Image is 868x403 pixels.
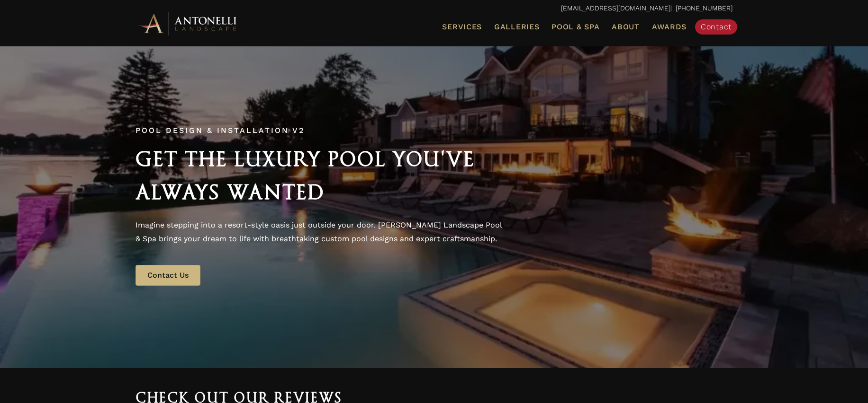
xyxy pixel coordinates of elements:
span: About [612,23,640,31]
a: Contact [695,19,737,35]
a: Services [438,21,486,33]
span: Awards [652,22,687,31]
span: Pool & Spa [552,22,599,31]
a: [EMAIL_ADDRESS][DOMAIN_NAME] [561,4,670,12]
img: Antonelli Horizontal Logo [136,10,240,36]
a: Pool & Spa [548,21,603,33]
a: Galleries [490,21,543,33]
span: Contact Us [147,271,189,280]
span: Pool Design & Installation v2 [136,126,305,135]
a: Awards [648,21,690,33]
span: Get the Luxury Pool You've Always Wanted [136,147,475,204]
span: Galleries [494,22,539,31]
span: Contact [701,22,732,31]
a: Contact Us [136,265,200,286]
span: Imagine stepping into a resort-style oasis just outside your door. [PERSON_NAME] Landscape Pool &... [136,220,502,244]
span: Services [442,23,482,31]
p: | [PHONE_NUMBER] [136,2,732,15]
a: About [608,21,643,33]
